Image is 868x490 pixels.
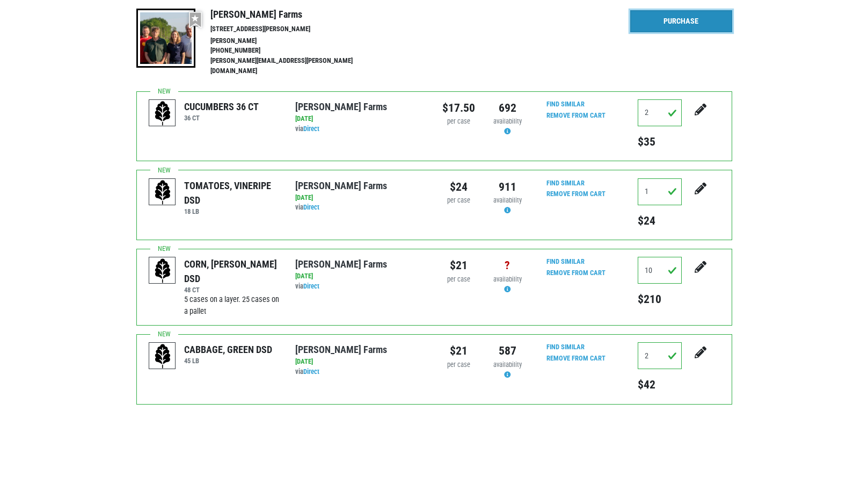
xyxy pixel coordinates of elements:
input: Remove From Cart [540,110,612,122]
div: per case [442,360,475,370]
div: $21 [442,342,475,359]
div: [DATE] [295,114,426,124]
a: [PERSON_NAME] Farms [295,101,387,112]
h6: 48 CT [184,286,279,294]
div: CORN, [PERSON_NAME] DSD [184,257,279,286]
h4: [PERSON_NAME] Farms [210,9,376,20]
a: Find Similar [546,257,585,265]
div: via [295,367,426,377]
a: Find Similar [546,100,585,108]
li: [PERSON_NAME] [210,36,376,46]
div: $17.50 [442,99,475,117]
img: placeholder-variety-43d6402dacf2d531de610a020419775a.svg [149,179,176,206]
div: $24 [442,178,475,196]
img: placeholder-variety-43d6402dacf2d531de610a020419775a.svg [149,100,176,127]
h6: 36 CT [184,114,259,122]
div: per case [442,275,475,285]
input: Qty [638,342,682,369]
a: Find Similar [546,179,585,187]
li: [STREET_ADDRESS][PERSON_NAME] [210,24,376,34]
li: [PERSON_NAME][EMAIL_ADDRESS][PERSON_NAME][DOMAIN_NAME] [210,56,376,76]
span: availability [493,275,522,283]
a: Purchase [630,10,732,33]
span: availability [493,117,522,125]
div: 587 [491,342,524,359]
a: [PERSON_NAME] Farms [295,344,387,355]
a: Find Similar [546,343,585,351]
h5: $24 [638,214,682,228]
a: [PERSON_NAME] Farms [295,258,387,270]
div: via [295,282,426,292]
h5: $42 [638,378,682,392]
img: placeholder-variety-43d6402dacf2d531de610a020419775a.svg [149,343,176,370]
a: Direct [303,125,319,133]
div: per case [442,117,475,127]
div: [DATE] [295,271,426,282]
input: Remove From Cart [540,267,612,279]
div: [DATE] [295,193,426,203]
img: placeholder-variety-43d6402dacf2d531de610a020419775a.svg [149,257,176,284]
span: 5 cases on a layer. 25 cases on a pallet [184,295,279,316]
span: availability [493,196,522,204]
span: availability [493,361,522,369]
div: TOMATOES, VINERIPE DSD [184,178,279,207]
div: 692 [491,99,524,117]
div: $21 [442,257,475,274]
input: Remove From Cart [540,188,612,200]
h5: $35 [638,135,682,149]
div: CABBAGE, GREEN DSD [184,342,272,357]
a: Direct [303,367,319,376]
h5: $210 [638,292,682,306]
div: 911 [491,178,524,196]
div: per case [442,196,475,206]
div: ? [491,257,524,274]
input: Qty [638,99,682,126]
a: Direct [303,203,319,211]
input: Remove From Cart [540,352,612,365]
div: CUCUMBERS 36 CT [184,99,259,114]
div: via [295,203,426,213]
li: [PHONE_NUMBER] [210,46,376,56]
input: Qty [638,257,682,284]
h6: 18 LB [184,207,279,215]
h6: 45 LB [184,357,272,365]
img: thumbnail-8a08f3346781c529aa742b86dead986c.jpg [136,9,195,68]
a: [PERSON_NAME] Farms [295,180,387,191]
div: [DATE] [295,357,426,367]
input: Qty [638,178,682,205]
a: Direct [303,282,319,290]
div: via [295,124,426,134]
